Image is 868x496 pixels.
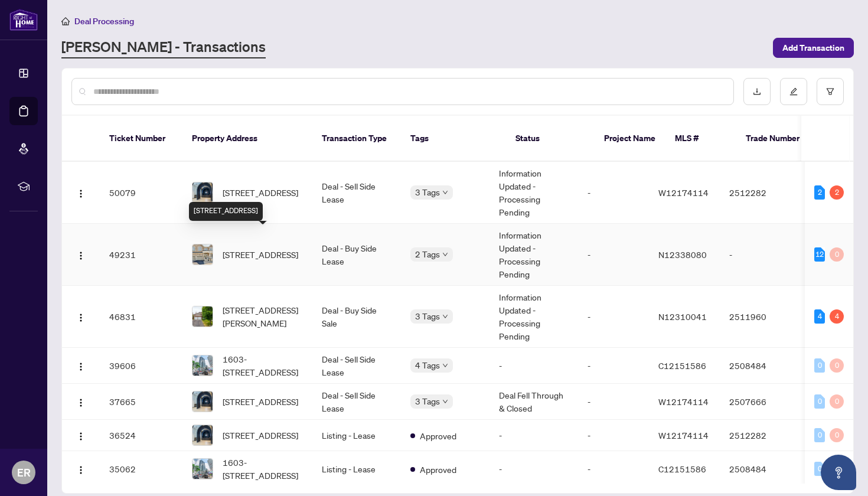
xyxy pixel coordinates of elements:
[420,463,456,476] span: Approved
[415,185,440,199] span: 3 Tags
[720,451,802,487] td: 2508484
[189,202,263,221] div: [STREET_ADDRESS]
[192,244,213,265] img: thumbnail-img
[442,252,448,257] span: down
[442,363,448,368] span: down
[223,186,298,199] span: [STREET_ADDRESS]
[720,286,802,348] td: 2511960
[71,183,90,202] button: Logo
[76,362,86,371] img: Logo
[192,425,213,445] img: thumbnail-img
[814,309,825,324] div: 4
[442,190,448,195] span: down
[223,456,303,482] span: 1603-[STREET_ADDRESS]
[780,78,807,105] button: edit
[782,38,844,57] span: Add Transaction
[490,162,578,224] td: Information Updated - Processing Pending
[223,353,303,378] span: 1603-[STREET_ADDRESS]
[415,394,440,408] span: 3 Tags
[665,116,736,162] th: MLS #
[578,420,649,451] td: -
[490,286,578,348] td: Information Updated - Processing Pending
[100,116,182,162] th: Ticket Number
[192,391,213,412] img: thumbnail-img
[773,38,854,58] button: Add Transaction
[312,451,401,487] td: Listing - Lease
[826,87,834,96] span: filter
[658,249,707,260] span: N12338080
[76,432,86,441] img: Logo
[76,465,86,475] img: Logo
[658,464,706,474] span: C12151586
[312,384,401,420] td: Deal - Sell Side Lease
[720,224,802,286] td: -
[578,384,649,420] td: -
[578,451,649,487] td: -
[814,358,825,373] div: 0
[223,248,298,261] span: [STREET_ADDRESS]
[753,87,761,96] span: download
[312,420,401,451] td: Listing - Lease
[76,189,86,198] img: Logo
[814,462,825,476] div: 0
[817,78,844,105] button: filter
[814,394,825,409] div: 0
[71,356,90,375] button: Logo
[578,224,649,286] td: -
[658,430,709,440] span: W12174114
[71,426,90,445] button: Logo
[415,247,440,261] span: 2 Tags
[814,185,825,200] div: 2
[736,116,819,162] th: Trade Number
[720,162,802,224] td: 2512282
[720,384,802,420] td: 2507666
[71,307,90,326] button: Logo
[192,306,213,327] img: thumbnail-img
[415,309,440,323] span: 3 Tags
[100,451,182,487] td: 35062
[192,182,213,203] img: thumbnail-img
[401,116,506,162] th: Tags
[506,116,595,162] th: Status
[61,37,266,58] a: [PERSON_NAME] - Transactions
[658,360,706,371] span: C12151586
[578,348,649,384] td: -
[100,420,182,451] td: 36524
[74,16,134,27] span: Deal Processing
[595,116,665,162] th: Project Name
[312,286,401,348] td: Deal - Buy Side Sale
[789,87,798,96] span: edit
[442,399,448,404] span: down
[100,348,182,384] td: 39606
[192,355,213,376] img: thumbnail-img
[312,348,401,384] td: Deal - Sell Side Lease
[830,309,844,324] div: 4
[658,311,707,322] span: N12310041
[61,17,70,25] span: home
[415,358,440,372] span: 4 Tags
[17,464,31,481] span: ER
[76,313,86,322] img: Logo
[814,247,825,262] div: 12
[100,224,182,286] td: 49231
[830,428,844,442] div: 0
[490,420,578,451] td: -
[490,224,578,286] td: Information Updated - Processing Pending
[814,428,825,442] div: 0
[420,429,456,442] span: Approved
[658,187,709,198] span: W12174114
[223,395,298,408] span: [STREET_ADDRESS]
[223,304,303,329] span: [STREET_ADDRESS][PERSON_NAME]
[830,185,844,200] div: 2
[100,286,182,348] td: 46831
[76,398,86,407] img: Logo
[720,348,802,384] td: 2508484
[490,348,578,384] td: -
[223,429,298,442] span: [STREET_ADDRESS]
[830,394,844,409] div: 0
[71,392,90,411] button: Logo
[720,420,802,451] td: 2512282
[830,358,844,373] div: 0
[312,162,401,224] td: Deal - Sell Side Lease
[192,459,213,479] img: thumbnail-img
